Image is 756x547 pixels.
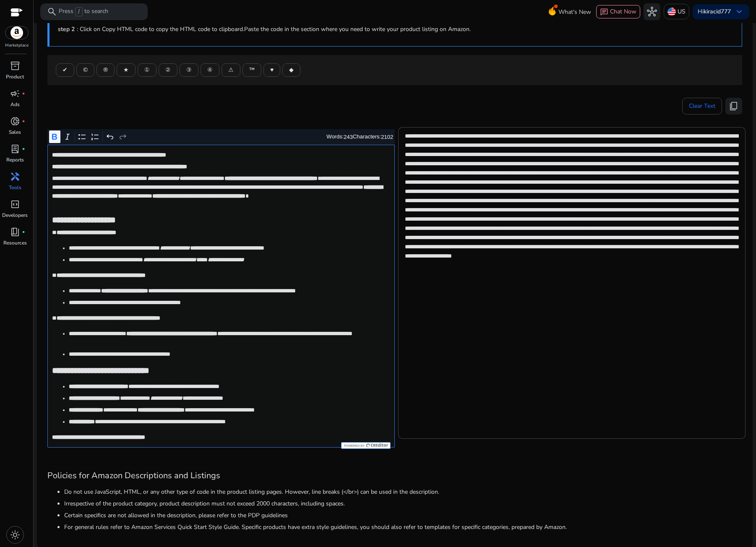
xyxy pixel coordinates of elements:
[207,65,213,74] span: ④
[10,530,20,540] span: light_mode
[10,172,20,182] span: handyman
[6,156,24,164] p: Reports
[249,65,255,74] span: ™
[222,63,240,77] button: ⚠
[123,65,129,74] span: ★
[64,499,742,508] li: Irrespective of the product category, product description must not exceed 2000 characters, includ...
[186,65,192,74] span: ③
[10,144,20,154] span: lab_profile
[165,65,171,74] span: ②
[610,8,636,16] span: Chat Now
[289,65,294,74] span: ◆
[22,147,25,151] span: fiber_manual_record
[647,7,657,17] span: hub
[9,128,21,136] p: Sales
[343,444,365,448] span: Powered by
[10,199,20,209] span: code_blocks
[201,63,219,77] button: ④
[10,101,20,108] p: Ads
[5,26,28,39] img: amazon.svg
[734,7,744,17] span: keyboard_arrow_down
[47,129,395,145] div: Editor toolbar
[10,61,20,71] span: inventory_2
[9,184,21,191] p: Tools
[58,25,75,33] b: step 2
[180,63,198,77] button: ③
[64,511,742,520] li: Certain specifics are not allowed in the description, please refer to the PDP guidelines
[75,7,83,16] span: /
[704,8,731,16] b: kiracid777
[10,227,20,237] span: book_4
[644,3,660,20] button: hub
[2,211,28,219] p: Developers
[5,42,29,49] p: Marketplace
[64,487,742,496] li: Do not use JavaScript, HTML, or any other type of code in the product listing pages. However, lin...
[3,239,27,247] p: Resources
[263,63,280,77] button: ♥
[83,65,88,74] span: ©
[22,230,25,234] span: fiber_manual_record
[22,92,25,95] span: fiber_manual_record
[10,116,20,126] span: donut_small
[58,25,733,34] p: : Click on Copy HTML code to copy the HTML code to clipboard.Paste the code in the section where ...
[270,65,274,74] span: ♥
[667,8,676,16] img: us.svg
[63,65,68,74] span: ✔
[22,120,25,123] span: fiber_manual_record
[600,8,608,16] span: chat
[47,145,395,448] div: Rich Text Editor. Editing area: main. Press Alt+0 for help.
[228,65,234,74] span: ⚠
[117,63,136,77] button: ★
[381,134,393,140] label: 2102
[344,134,353,140] label: 243
[682,98,722,115] button: Clear Text
[596,5,640,18] button: chatChat Now
[64,523,742,531] li: For general rules refer to Amazon Services Quick Start Style Guide. Specific products have extra ...
[138,63,156,77] button: ①
[282,63,300,77] button: ◆
[6,73,24,81] p: Product
[76,63,94,77] button: ©
[725,98,742,115] button: content_copy
[678,4,686,19] p: US
[159,63,177,77] button: ②
[698,9,731,15] p: Hi
[96,63,115,77] button: ®
[59,7,108,16] p: Press to search
[326,132,393,142] div: Words: Characters:
[47,471,742,481] h3: Policies for Amazon Descriptions and Listings
[242,63,261,77] button: ™
[144,65,150,74] span: ①
[558,5,591,19] span: What's New
[689,98,715,115] span: Clear Text
[10,89,20,99] span: campaign
[47,7,57,17] span: search
[103,65,108,74] span: ®
[56,63,74,77] button: ✔
[729,101,739,111] span: content_copy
